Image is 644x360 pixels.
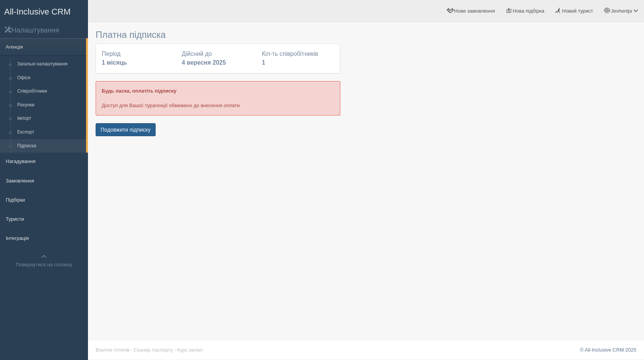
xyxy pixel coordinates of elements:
a: Підписка [14,139,86,153]
a: Імпорт [14,112,86,125]
span: · [131,347,132,353]
h3: Платна підписка [96,30,340,40]
a: All-Inclusive CRM [0,0,88,21]
span: · [174,347,176,353]
span: Новий турист [562,8,593,14]
a: © All-Inclusive CRM 2025 [580,347,636,353]
span: All-Inclusive CRM [4,7,71,16]
b: Будь ласка, оплатіть підписку [102,88,176,94]
a: Загальні налаштування [14,57,86,71]
a: Курс валют [177,347,203,353]
a: Офіси [14,71,86,85]
a: Експорт [14,125,86,139]
div: Дійсний до [178,50,258,67]
span: Нове замовлення [454,8,495,14]
a: Співробітники [14,85,86,98]
a: Рахунки [14,98,86,112]
div: Кіл-ть співробітників [258,50,338,67]
a: Сканер паспорту [134,347,173,353]
button: Подовжити підписку [96,123,156,136]
span: Нова підбірка [513,8,545,14]
b: 4 вересня 2025 [182,59,226,66]
div: Доступ для Вашої турагенції обмежено до внесення оплати [96,81,340,115]
b: 1 [262,59,265,66]
a: Візитки готелів [96,347,130,353]
b: 1 місяць [102,59,127,66]
span: Jevhenija [611,8,632,14]
div: Період [98,50,178,67]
